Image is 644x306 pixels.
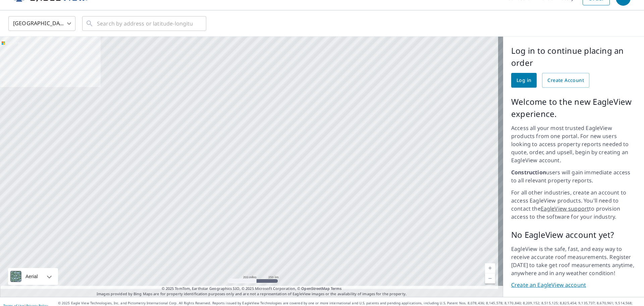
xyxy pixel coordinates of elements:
[511,168,636,184] p: users will gain immediate access to all relevant property reports.
[511,169,546,176] strong: Construction
[301,286,329,291] a: OpenStreetMap
[485,263,495,273] a: Current Level 5, Zoom In
[331,286,342,291] a: Terms
[485,273,495,283] a: Current Level 5, Zoom Out
[8,14,75,33] div: [GEOGRAPHIC_DATA]
[511,96,636,120] p: Welcome to the new EagleView experience.
[97,14,193,33] input: Search by address or latitude-longitude
[23,268,40,285] div: Aerial
[547,76,584,85] span: Create Account
[511,229,636,241] p: No EagleView account yet?
[511,188,636,221] p: For all other industries, create an account to access EagleView products. You'll need to contact ...
[162,286,342,292] span: © 2025 TomTom, Earthstar Geographics SIO, © 2025 Microsoft Corporation, ©
[511,45,636,69] p: Log in to continue placing an order
[511,124,636,164] p: Access all your most trusted EagleView products from one portal. For new users looking to access ...
[517,76,531,85] span: Log in
[511,73,537,88] a: Log in
[511,281,636,289] a: Create an EagleView account
[511,245,636,277] p: EagleView is the safe, fast, and easy way to receive accurate roof measurements. Register [DATE] ...
[542,73,589,88] a: Create Account
[541,205,589,212] a: EagleView support
[8,268,58,285] div: Aerial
